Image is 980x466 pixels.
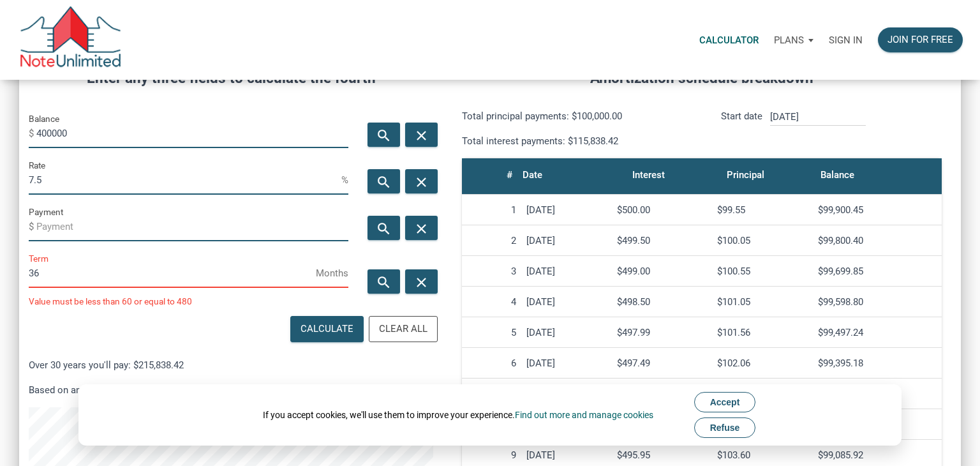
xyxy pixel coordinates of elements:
i: search [376,127,391,143]
div: Principal [727,166,764,184]
button: search [367,123,400,147]
div: 1 [467,204,516,216]
input: Rate [29,166,341,195]
div: Balance [820,166,854,184]
input: Payment [36,213,348,241]
div: If you accept cookies, we'll use them to improve your experience. [263,409,653,421]
div: 5 [467,327,516,338]
a: Join for free [870,20,970,60]
div: [DATE] [526,449,607,461]
button: Clear All [369,316,438,342]
i: close [414,174,429,190]
div: $495.95 [617,449,708,461]
button: search [367,269,400,294]
div: Clear All [379,322,427,336]
span: $ [29,123,36,144]
div: $101.56 [717,327,808,338]
p: Plans [774,34,804,46]
div: $101.05 [717,296,808,308]
div: Join for free [887,33,953,47]
div: $100.05 [717,235,808,246]
div: 9 [467,449,516,461]
a: Plans [766,20,821,60]
button: close [405,216,438,240]
div: Value must be less than 60 or equal to 480 [29,297,348,306]
div: Interest [632,166,665,184]
div: [DATE] [526,327,607,338]
div: [DATE] [526,357,607,369]
a: Sign in [821,20,870,60]
div: $99,395.18 [818,357,937,369]
div: $499.50 [617,235,708,246]
p: Total principal payments: $100,000.00 [462,109,692,124]
button: search [367,216,400,240]
div: 2 [467,235,516,246]
button: close [405,269,438,294]
span: Accept [710,397,740,407]
i: close [414,127,429,143]
div: $500.00 [617,204,708,216]
p: Over 30 years you'll pay: $215,838.42 [29,357,433,373]
div: $100.55 [717,266,808,277]
span: % [341,170,348,190]
label: Rate [29,158,45,173]
img: NoteUnlimited [19,6,122,73]
div: Date [523,166,542,184]
i: search [376,174,391,190]
div: [DATE] [526,296,607,308]
p: Based on an estimated monthly payment of $599.55 [29,382,433,398]
button: Accept [694,392,756,412]
div: 3 [467,266,516,277]
div: $99,085.92 [818,449,937,461]
div: $99.55 [717,204,808,216]
label: Balance [29,111,59,126]
div: $99,598.80 [818,296,937,308]
p: Start date [721,109,762,149]
label: Payment [29,204,63,220]
input: Balance [36,119,348,148]
p: Total interest payments: $115,838.42 [462,133,692,149]
i: close [414,220,429,236]
div: $99,699.85 [818,266,937,277]
input: Term [29,259,316,288]
a: Find out more and manage cookies [515,410,653,420]
button: close [405,169,438,193]
div: [DATE] [526,266,607,277]
div: # [507,166,512,184]
div: $99,900.45 [818,204,937,216]
button: close [405,123,438,147]
p: Calculator [699,34,759,46]
div: $99,800.40 [818,235,937,246]
span: Months [316,263,348,283]
span: Refuse [710,423,740,433]
label: Term [29,251,48,266]
i: close [414,274,429,290]
a: Calculator [692,20,766,60]
i: search [376,220,391,236]
div: $499.00 [617,266,708,277]
div: [DATE] [526,204,607,216]
div: 4 [467,296,516,308]
div: $498.50 [617,296,708,308]
i: search [376,274,391,290]
div: 6 [467,357,516,369]
div: $497.49 [617,357,708,369]
button: Plans [766,21,821,59]
div: [DATE] [526,235,607,246]
button: Calculate [290,316,364,342]
div: $103.60 [717,449,808,461]
span: $ [29,216,36,237]
div: $99,497.24 [818,327,937,338]
button: Join for free [878,27,963,52]
div: $102.06 [717,357,808,369]
p: Sign in [829,34,863,46]
div: Calculate [301,322,353,336]
div: $497.99 [617,327,708,338]
button: Refuse [694,417,756,438]
button: search [367,169,400,193]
